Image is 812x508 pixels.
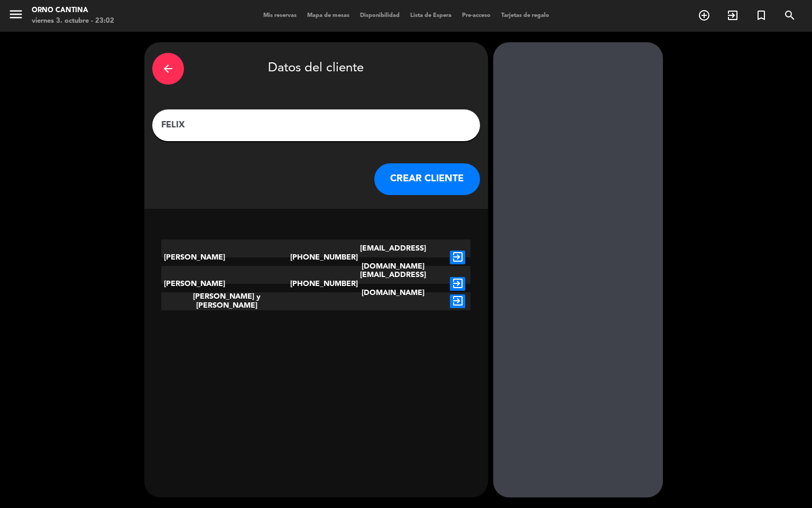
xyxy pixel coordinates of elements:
i: search [783,9,796,22]
i: menu [8,6,24,22]
button: menu [8,6,24,26]
i: turned_in_not [755,9,768,22]
span: Disponibilidad [355,13,405,19]
div: [PHONE_NUMBER] [290,266,342,302]
span: Mis reservas [258,13,302,19]
div: [PERSON_NAME] [161,239,290,275]
span: Mapa de mesas [302,13,355,19]
div: viernes 3. octubre - 23:02 [32,16,114,26]
span: Lista de Espera [405,13,457,19]
div: [EMAIL_ADDRESS][DOMAIN_NAME] [342,266,445,302]
div: [PHONE_NUMBER] [290,239,342,275]
span: Tarjetas de regalo [496,13,555,19]
div: [PERSON_NAME] [161,266,290,302]
div: [PERSON_NAME] y [PERSON_NAME] [161,292,290,310]
div: [EMAIL_ADDRESS][DOMAIN_NAME] [342,239,445,275]
i: exit_to_app [726,9,739,22]
input: Escriba nombre, correo electrónico o número de teléfono... [160,118,472,133]
i: exit_to_app [450,294,465,308]
button: CREAR CLIENTE [374,163,480,195]
span: Pre-acceso [457,13,496,19]
i: exit_to_app [450,277,465,291]
i: exit_to_app [450,251,465,264]
div: Datos del cliente [152,50,480,87]
div: Orno Cantina [32,5,114,16]
i: arrow_back [162,62,174,75]
i: add_circle_outline [698,9,710,22]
